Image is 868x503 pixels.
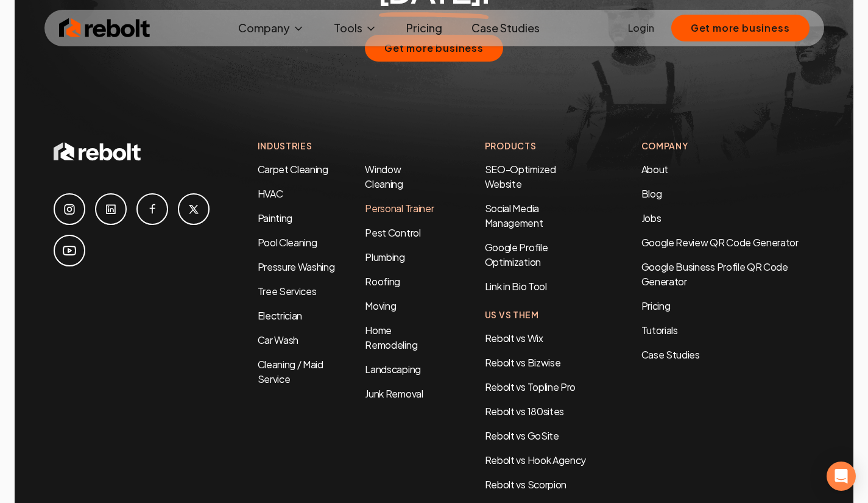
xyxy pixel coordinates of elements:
h4: Industries [258,140,436,152]
a: Rebolt vs Scorpion [485,478,566,491]
a: Social Media Management [485,202,543,229]
a: Login [628,21,654,35]
a: Electrician [258,309,302,322]
a: Rebolt vs Hook Agency [485,454,586,466]
a: Pest Control [365,226,420,239]
a: Cleaning / Maid Service [258,358,323,385]
a: Link in Bio Tool [485,280,547,293]
a: Jobs [641,212,662,224]
a: Tree Services [258,285,317,298]
button: Get more business [671,15,810,41]
a: Carpet Cleaning [258,163,328,176]
button: Get more business [365,35,503,62]
a: Case Studies [641,348,814,362]
a: SEO-Optimized Website [485,163,556,190]
a: HVAC [258,187,283,200]
a: Rebolt vs Bizwise [485,356,561,369]
img: Rebolt Logo [59,16,150,40]
a: Google Profile Optimization [485,241,548,268]
button: Company [228,16,314,40]
a: Pool Cleaning [258,236,317,249]
h4: Us Vs Them [485,309,593,321]
a: Plumbing [365,251,404,263]
a: Pressure Washing [258,260,335,273]
a: Home Remodeling [365,324,417,351]
a: Moving [365,299,396,312]
a: Pricing [641,299,814,313]
a: Landscaping [365,363,420,376]
a: Rebolt vs Topline Pro [485,380,576,393]
a: Personal Trainer [365,202,434,215]
h4: Products [485,140,593,152]
a: Case Studies [462,16,549,40]
a: Car Wash [258,334,298,346]
a: Painting [258,212,292,224]
a: Google Business Profile QR Code Generator [641,260,788,288]
button: Tools [324,16,387,40]
a: Blog [641,187,662,200]
a: Junk Removal [365,387,423,400]
div: Open Intercom Messenger [827,462,856,491]
a: Google Review QR Code Generator [641,236,799,249]
a: Tutorials [641,323,814,338]
a: Rebolt vs GoSite [485,429,559,442]
a: Rebolt vs Wix [485,332,543,344]
a: Rebolt vs 180sites [485,405,564,418]
a: About [641,163,668,176]
a: Roofing [365,275,400,288]
a: Window Cleaning [365,163,403,190]
h4: Company [641,140,814,152]
a: Pricing [397,16,452,40]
